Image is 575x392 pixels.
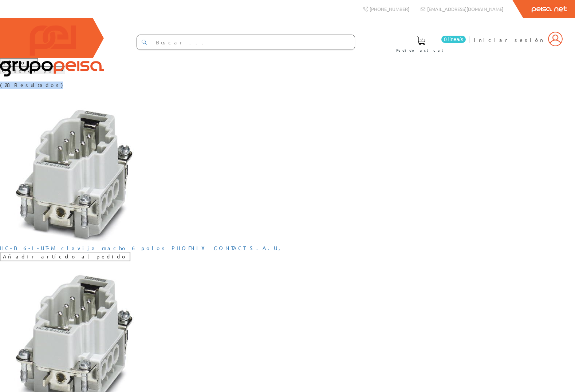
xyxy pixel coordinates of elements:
span: [EMAIL_ADDRESS][DOMAIN_NAME] [427,6,503,12]
span: 0 línea/s [441,36,466,43]
span: Pedido actual [396,47,446,54]
input: Buscar ... [151,35,355,50]
span: [PHONE_NUMBER] [370,6,409,12]
span: Iniciar sesión [474,36,544,43]
a: Iniciar sesión [474,30,563,37]
a: PHOENIX CONTACT S.A.U, [172,245,281,251]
